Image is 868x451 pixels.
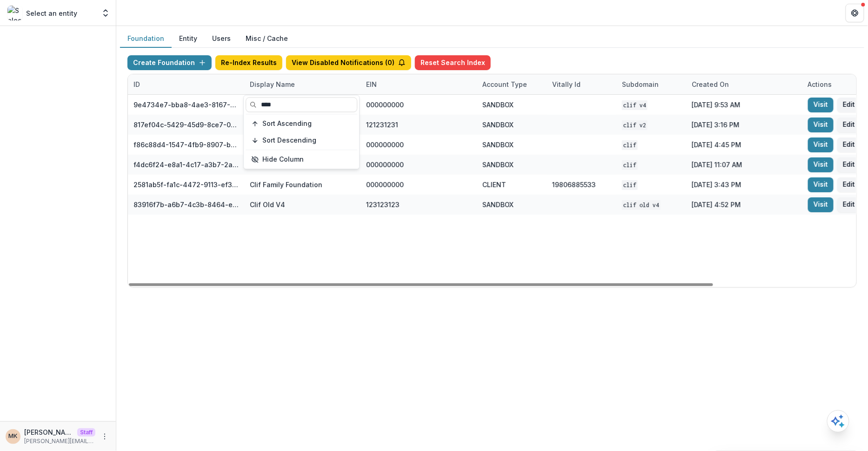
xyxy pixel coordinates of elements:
button: Re-Index Results [215,55,282,70]
button: Hide Column [246,152,357,167]
button: View Disabled Notifications (0) [286,55,411,70]
div: Subdomain [616,74,686,94]
div: Subdomain [616,79,664,89]
div: Display Name [244,79,300,89]
div: Clif Family Foundation [250,180,322,190]
div: [DATE] 4:45 PM [686,135,802,155]
div: EIN [361,74,477,94]
div: ID [128,79,146,89]
div: [DATE] 3:43 PM [686,175,802,195]
button: Get Help [846,4,864,22]
span: Sort Descending [262,137,316,144]
button: Edit [837,157,861,172]
div: f86c88d4-1547-4fb9-8907-bae4fbf8c004 [134,140,239,150]
button: More [99,431,110,442]
code: Clif V4 [622,100,648,110]
div: Account Type [477,79,533,89]
div: ID [128,74,244,94]
p: Staff [77,428,95,437]
button: Entity [172,30,205,48]
p: [PERSON_NAME][EMAIL_ADDRESS][DOMAIN_NAME] [24,437,95,445]
div: EIN [361,79,382,89]
button: Open AI Assistant [827,410,849,432]
a: Visit [808,197,834,212]
button: Edit [837,137,861,152]
div: Vitally Id [547,74,616,94]
div: Clif Old V4 [250,200,285,209]
div: SANDBOX [482,200,514,209]
span: Sort Ascending [262,120,312,128]
button: Create Foundation [127,55,212,70]
p: [PERSON_NAME] [24,427,73,437]
button: Edit [837,177,861,192]
button: Sort Descending [246,133,357,148]
button: Users [205,30,238,48]
div: [DATE] 4:52 PM [686,195,802,215]
div: 123123123 [366,200,400,209]
div: 2581ab5f-fa1c-4472-9113-ef3cc15b9ac9 [134,180,239,190]
div: f4dc6f24-e8a1-4c17-a3b7-2a7a5a691348 [134,160,239,170]
img: Select an entity [7,6,22,20]
button: Foundation [120,30,172,48]
code: Clif Old V4 [622,200,661,210]
code: clif [622,160,638,170]
code: clif [622,180,638,190]
button: Edit [837,98,861,112]
div: CLIENT [482,180,506,190]
button: Misc / Cache [238,30,295,48]
a: Visit [808,137,834,152]
div: SANDBOX [482,140,514,150]
div: SANDBOX [482,160,514,170]
div: 9e4734e7-bba8-4ae3-8167-95d86cec7b4b [134,100,239,110]
div: 121231231 [366,120,398,130]
div: Account Type [477,74,547,94]
div: Created on [686,74,802,94]
div: 000000000 [366,100,404,110]
div: SANDBOX [482,100,514,110]
div: [DATE] 11:07 AM [686,155,802,175]
button: Edit [837,118,861,132]
code: clif [622,140,638,150]
code: Clif V2 [622,120,648,130]
div: Display Name [244,74,361,94]
button: Open entity switcher [99,4,112,22]
div: Vitally Id [547,79,586,89]
a: Visit [808,98,834,112]
a: Visit [808,157,834,172]
button: Edit [837,197,861,212]
div: SANDBOX [482,120,514,130]
div: 000000000 [366,180,404,190]
button: Sort Ascending [246,116,357,131]
div: Created on [686,79,734,89]
div: Maya Kuppermann [9,433,18,439]
a: Visit [808,177,834,192]
div: 19806885533 [552,180,596,190]
button: Reset Search Index [415,55,491,70]
div: 817ef04c-5429-45d9-8ce7-037db1fdc140 [134,120,239,130]
div: Actions [802,79,838,89]
div: 000000000 [366,160,404,170]
div: 83916f7b-a6b7-4c3b-8464-e591b5600a64 [134,200,239,209]
div: 000000000 [366,140,404,150]
p: Select an entity [26,8,77,18]
a: Visit [808,118,834,132]
div: [DATE] 9:53 AM [686,95,802,115]
div: [DATE] 3:16 PM [686,115,802,135]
